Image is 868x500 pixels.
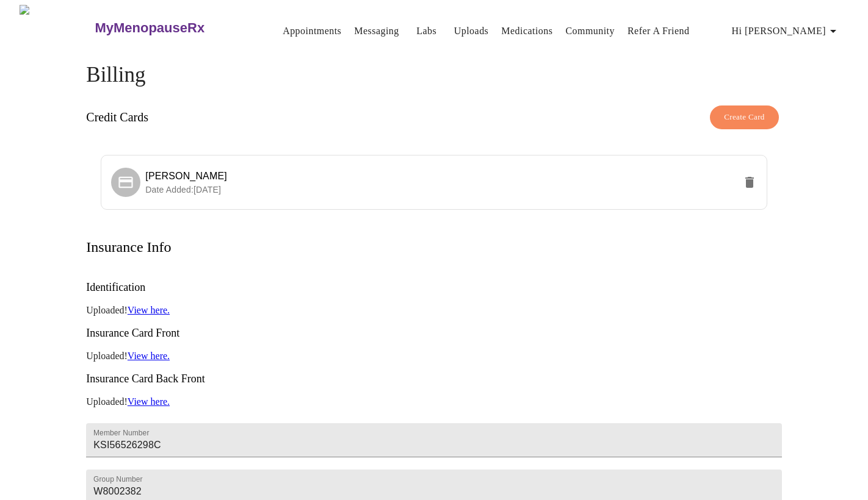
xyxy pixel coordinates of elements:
button: Messaging [349,19,403,43]
h3: Identification [86,281,781,294]
button: Hi [PERSON_NAME] [727,19,845,43]
span: [PERSON_NAME] [145,171,227,181]
button: Appointments [278,19,346,43]
a: View here. [128,396,170,407]
h3: Insurance Info [86,239,171,255]
h3: MyMenopauseRx [95,20,204,36]
a: Medications [501,23,552,40]
p: Uploaded! [86,396,781,407]
button: Uploads [449,19,494,43]
a: Appointments [283,23,341,40]
a: MyMenopauseRx [93,7,253,49]
a: View here. [128,351,170,361]
h3: Insurance Card Back Front [86,373,781,385]
img: MyMenopauseRx Logo [20,5,93,51]
h3: Credit Cards [86,110,148,124]
a: Labs [416,23,436,40]
p: Uploaded! [86,305,781,316]
button: Create Card [710,105,779,129]
a: Refer a Friend [627,23,690,40]
button: Medications [496,19,557,43]
h4: Billing [86,63,781,87]
a: Messaging [354,23,399,40]
button: Labs [407,19,446,43]
span: Hi [PERSON_NAME] [732,23,841,40]
a: View here. [128,305,170,315]
span: Date Added: [DATE] [145,185,221,195]
span: Create Card [724,110,765,124]
button: delete [735,168,764,197]
a: Uploads [454,23,489,40]
a: Community [565,23,615,40]
button: Community [560,19,620,43]
button: Refer a Friend [623,19,695,43]
h3: Insurance Card Front [86,327,781,340]
p: Uploaded! [86,351,781,362]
